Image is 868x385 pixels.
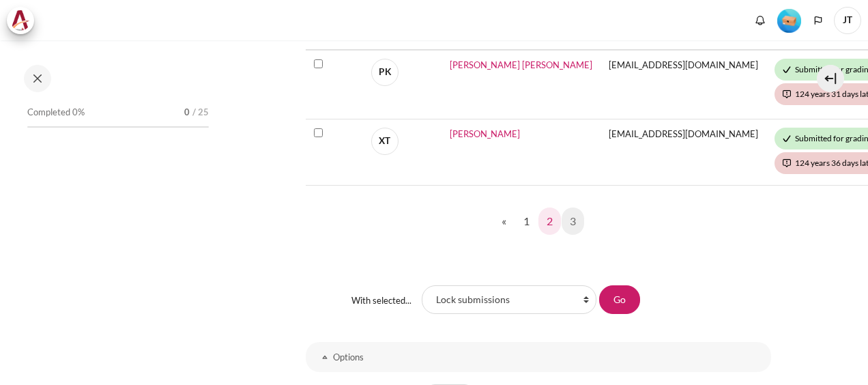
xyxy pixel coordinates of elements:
[777,8,801,33] div: Level #1
[772,8,807,33] a: Level #1
[834,7,861,34] span: JT
[562,208,584,235] a: 3
[184,106,190,119] span: 0
[306,197,771,246] nav: Page
[371,128,399,155] span: XT
[601,50,766,119] td: [EMAIL_ADDRESS][DOMAIN_NAME]
[515,208,538,235] a: 1
[450,59,592,70] a: [PERSON_NAME] [PERSON_NAME]
[601,119,766,185] td: [EMAIL_ADDRESS][DOMAIN_NAME]
[599,285,640,314] input: Go
[192,106,209,119] span: / 25
[538,208,561,235] a: 2
[27,103,209,141] a: Completed 0% 0 / 25
[11,10,30,31] img: Architeck
[834,7,861,34] a: User menu
[750,10,770,31] div: Show notification window with no new notifications
[7,7,41,34] a: Architeck Architeck
[493,208,515,235] a: Previous page
[777,9,801,33] img: Level #1
[502,213,506,229] span: «
[808,10,828,31] button: Languages
[351,294,411,308] label: With selected...
[450,128,520,139] a: [PERSON_NAME]
[371,59,404,86] a: PK
[333,352,744,363] h3: Options
[371,128,404,155] a: XT
[27,106,85,119] span: Completed 0%
[371,59,399,86] span: PK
